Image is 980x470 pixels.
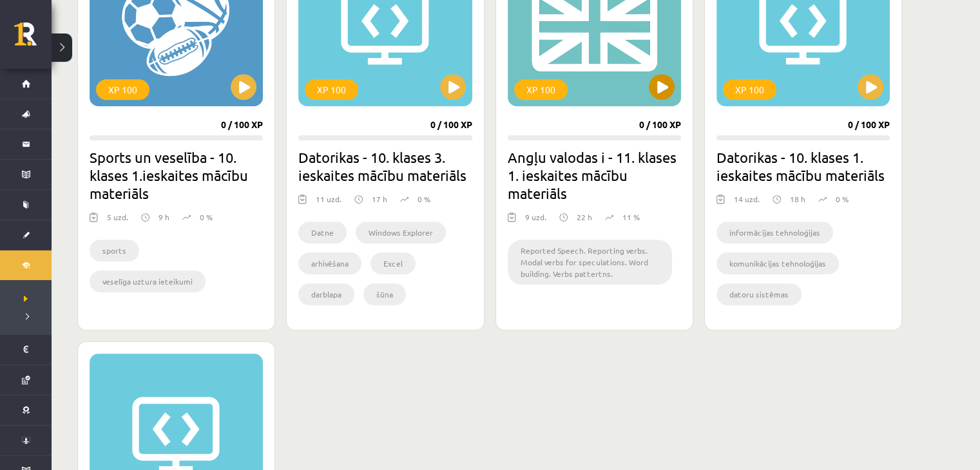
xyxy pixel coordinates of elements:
[298,221,347,243] li: Datne
[836,193,849,205] p: 0 %
[298,148,472,184] h2: Datorikas - 10. klases 3. ieskaites mācību materiāls
[90,148,263,202] h2: Sports un veselība - 10. klases 1.ieskaites mācību materiāls
[372,193,387,205] p: 17 h
[716,148,890,184] h2: Datorikas - 10. klases 1. ieskaites mācību materiāls
[508,148,681,202] h2: Angļu valodas i - 11. klases 1. ieskaites mācību materiāls
[716,221,833,243] li: informācijas tehnoloģijas
[514,79,568,100] div: XP 100
[316,193,341,212] div: 11 uzd.
[622,211,640,223] p: 11 %
[14,23,52,55] a: Rīgas 1. Tālmācības vidusskola
[298,283,354,305] li: darblapa
[107,211,128,230] div: 5 uzd.
[370,252,416,274] li: Excel
[508,240,672,285] li: Reported Speech. Reporting verbs. Modal verbs for speculations. Word building. Verbs pattertns.
[298,252,361,274] li: arhivēšana
[90,240,139,261] li: sports
[356,221,446,243] li: Windows Explorer
[716,252,839,274] li: komunikācijas tehnoloģijas
[363,283,406,305] li: šūna
[305,79,358,100] div: XP 100
[790,193,805,205] p: 18 h
[418,193,430,205] p: 0 %
[200,211,213,223] p: 0 %
[96,79,149,100] div: XP 100
[90,270,206,292] li: veselīga uztura ieteikumi
[716,283,802,305] li: datoru sistēmas
[734,193,760,212] div: 14 uzd.
[723,79,776,100] div: XP 100
[525,211,546,230] div: 9 uzd.
[159,211,169,223] p: 9 h
[577,211,592,223] p: 22 h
